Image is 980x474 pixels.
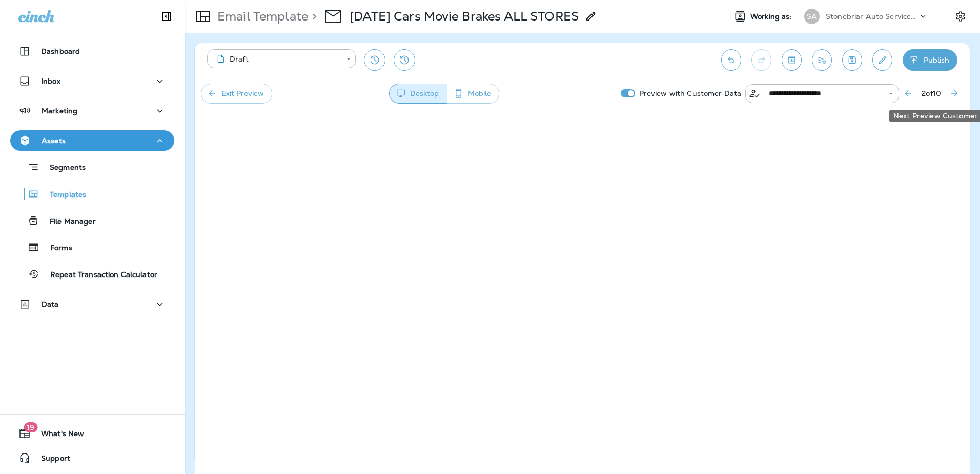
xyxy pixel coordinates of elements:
[39,217,96,227] p: File Manager
[31,429,84,442] span: What's New
[10,183,174,205] button: Templates
[350,9,579,24] p: [DATE] Cars Movie Brakes ALL STORES
[10,263,174,285] button: Repeat Transaction Calculator
[42,107,77,115] p: Marketing
[951,7,970,26] button: Settings
[364,49,385,71] button: Restore from previous version
[31,454,70,466] span: Support
[308,9,317,24] p: >
[782,49,802,71] button: Toggle preview
[39,163,86,173] p: Segments
[10,156,174,178] button: Segments
[350,9,579,24] div: 10/02/25 Cars Movie Brakes ALL STORES
[10,130,174,151] button: Assets
[804,9,820,24] div: SA
[922,89,941,98] span: 2 of 10
[10,210,174,231] button: File Manager
[812,49,832,71] button: Send test email
[41,77,60,85] p: Inbox
[394,49,415,71] button: View Changelog
[213,9,308,24] p: Email Template
[214,54,339,64] div: Draft
[10,41,174,62] button: Dashboard
[721,49,741,71] button: Undo
[40,270,157,280] p: Repeat Transaction Calculator
[899,84,917,103] button: Previous Preview Customer
[42,300,59,308] p: Data
[10,236,174,258] button: Forms
[10,71,174,91] button: Inbox
[201,84,272,104] button: Exit Preview
[24,422,37,432] span: 19
[10,294,174,314] button: Data
[40,244,72,253] p: Forms
[635,85,746,102] p: Preview with Customer Data
[10,423,174,444] button: 19What's New
[152,6,181,27] button: Collapse Sidebar
[872,49,892,71] button: Edit details
[945,84,964,103] button: Next Preview Customer
[389,84,447,104] button: Desktop
[886,89,895,98] button: Open
[10,101,174,121] button: Marketing
[41,47,80,55] p: Dashboard
[42,136,66,145] p: Assets
[842,49,862,71] button: Save
[750,12,794,21] span: Working as:
[826,12,918,21] p: Stonebriar Auto Services Group
[903,49,957,71] button: Publish
[447,84,499,104] button: Mobile
[10,448,174,468] button: Support
[39,190,86,200] p: Templates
